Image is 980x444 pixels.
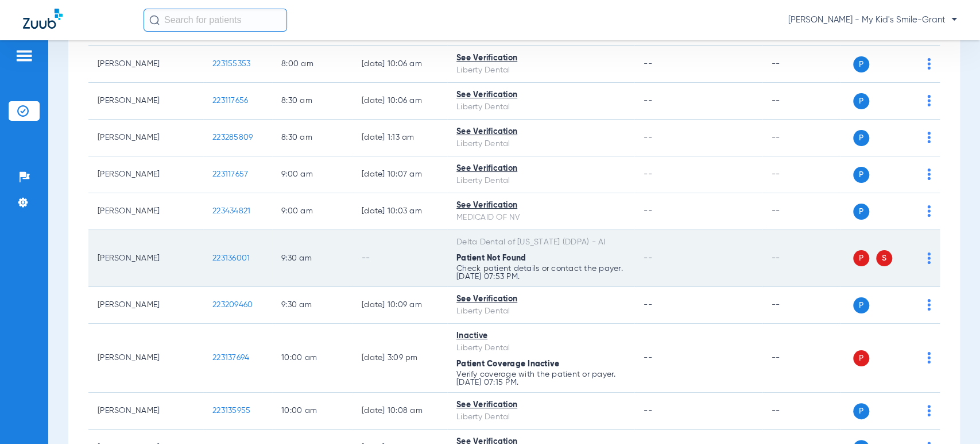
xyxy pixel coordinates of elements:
[212,60,250,68] span: 223155353
[456,101,625,113] div: Liberty Dental
[927,95,931,106] img: group-dot-blue.svg
[762,287,840,324] td: --
[149,15,160,25] img: Search Icon
[456,52,625,64] div: See Verification
[853,93,869,109] span: P
[456,370,625,386] p: Verify coverage with the patient or payer. [DATE] 07:15 PM.
[212,354,249,362] span: 223137694
[272,324,353,393] td: 10:00 AM
[353,393,447,430] td: [DATE] 10:08 AM
[644,97,652,105] span: --
[23,9,63,29] img: Zuub Logo
[644,407,652,415] span: --
[644,133,652,141] span: --
[88,193,203,230] td: [PERSON_NAME]
[212,170,248,178] span: 223117657
[272,287,353,324] td: 9:30 AM
[644,354,652,362] span: --
[456,138,625,150] div: Liberty Dental
[88,120,203,156] td: [PERSON_NAME]
[456,330,625,342] div: Inactive
[927,205,931,217] img: group-dot-blue.svg
[762,156,840,193] td: --
[353,287,447,324] td: [DATE] 10:09 AM
[456,360,559,368] span: Patient Coverage Inactive
[88,83,203,120] td: [PERSON_NAME]
[853,56,869,72] span: P
[456,200,625,212] div: See Verification
[876,250,892,266] span: S
[644,60,652,68] span: --
[456,236,625,248] div: Delta Dental of [US_STATE] (DDPA) - AI
[927,169,931,180] img: group-dot-blue.svg
[353,46,447,83] td: [DATE] 10:06 AM
[456,126,625,138] div: See Verification
[644,254,652,262] span: --
[644,301,652,309] span: --
[272,230,353,287] td: 9:30 AM
[923,389,980,444] iframe: Chat Widget
[212,301,253,309] span: 223209460
[456,64,625,76] div: Liberty Dental
[456,305,625,317] div: Liberty Dental
[212,133,253,141] span: 223285809
[88,324,203,393] td: [PERSON_NAME]
[456,254,526,262] span: Patient Not Found
[762,46,840,83] td: --
[272,393,353,430] td: 10:00 AM
[853,350,869,366] span: P
[353,230,447,287] td: --
[762,324,840,393] td: --
[88,230,203,287] td: [PERSON_NAME]
[927,132,931,143] img: group-dot-blue.svg
[762,120,840,156] td: --
[456,89,625,101] div: See Verification
[762,83,840,120] td: --
[456,411,625,423] div: Liberty Dental
[644,207,652,215] span: --
[212,254,250,262] span: 223136001
[456,399,625,411] div: See Verification
[456,265,625,281] p: Check patient details or contact the payer. [DATE] 07:53 PM.
[88,287,203,324] td: [PERSON_NAME]
[456,342,625,354] div: Liberty Dental
[762,393,840,430] td: --
[88,156,203,193] td: [PERSON_NAME]
[212,97,248,105] span: 223117656
[353,193,447,230] td: [DATE] 10:03 AM
[927,252,931,264] img: group-dot-blue.svg
[272,120,353,156] td: 8:30 AM
[927,352,931,363] img: group-dot-blue.svg
[853,167,869,183] span: P
[144,9,287,32] input: Search for patients
[853,250,869,266] span: P
[353,156,447,193] td: [DATE] 10:07 AM
[644,170,652,178] span: --
[272,193,353,230] td: 9:00 AM
[272,46,353,83] td: 8:00 AM
[353,83,447,120] td: [DATE] 10:06 AM
[88,46,203,83] td: [PERSON_NAME]
[456,212,625,224] div: MEDICAID OF NV
[353,120,447,156] td: [DATE] 1:13 AM
[272,83,353,120] td: 8:30 AM
[788,14,957,26] span: [PERSON_NAME] - My Kid's Smile-Grant
[853,403,869,419] span: P
[212,207,250,215] span: 223434821
[853,130,869,146] span: P
[927,299,931,311] img: group-dot-blue.svg
[212,407,250,415] span: 223135955
[15,49,33,63] img: hamburger-icon
[853,297,869,313] span: P
[353,324,447,393] td: [DATE] 3:09 PM
[88,393,203,430] td: [PERSON_NAME]
[762,230,840,287] td: --
[272,156,353,193] td: 9:00 AM
[456,175,625,187] div: Liberty Dental
[456,293,625,305] div: See Verification
[762,193,840,230] td: --
[853,204,869,220] span: P
[456,163,625,175] div: See Verification
[927,58,931,70] img: group-dot-blue.svg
